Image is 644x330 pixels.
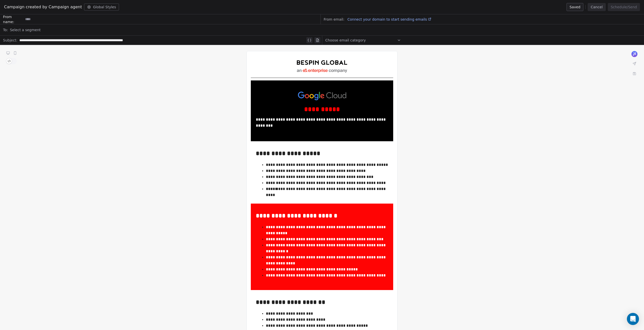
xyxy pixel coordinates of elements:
[608,3,640,11] button: Schedule/Send
[4,4,82,10] span: Campaign created by Campaign agent
[84,4,119,11] button: Global Styles
[3,27,8,32] span: To:
[3,38,17,44] span: Subject:
[588,3,606,11] button: Cancel
[324,17,344,22] span: From email:
[567,3,583,11] button: Saved
[627,313,639,325] div: Open Intercom Messenger
[3,14,23,24] span: From name:
[345,16,431,22] a: Connect your domain to start sending emails
[10,27,41,32] span: Select a segment
[325,38,366,43] span: Choose email category
[347,17,427,21] span: Connect your domain to start sending emails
